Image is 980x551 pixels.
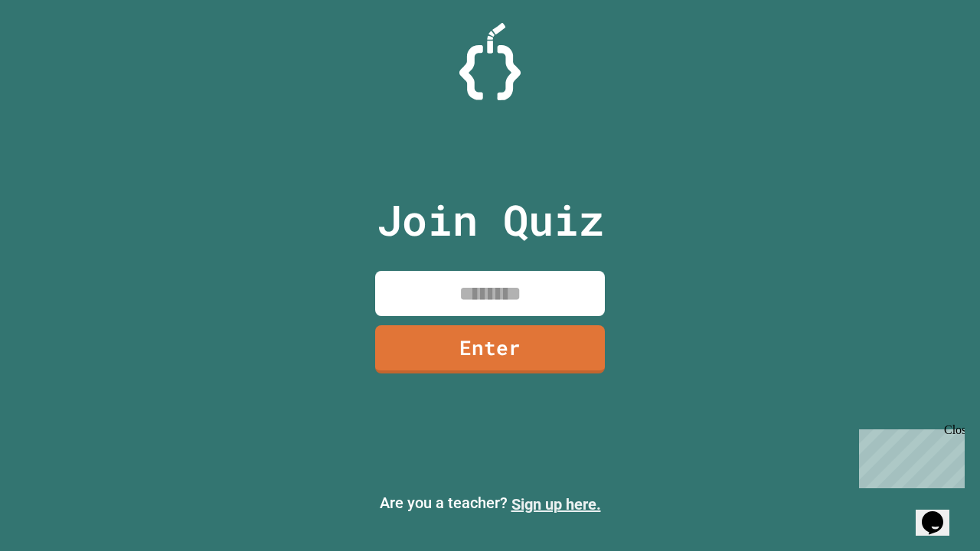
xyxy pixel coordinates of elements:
div: Chat with us now!Close [6,6,106,97]
a: Sign up here. [511,495,601,514]
img: Logo.svg [459,23,521,100]
p: Join Quiz [377,188,604,252]
iframe: chat widget [916,490,965,536]
a: Enter [375,325,605,373]
p: Are you a teacher? [12,491,968,516]
iframe: chat widget [853,423,965,488]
